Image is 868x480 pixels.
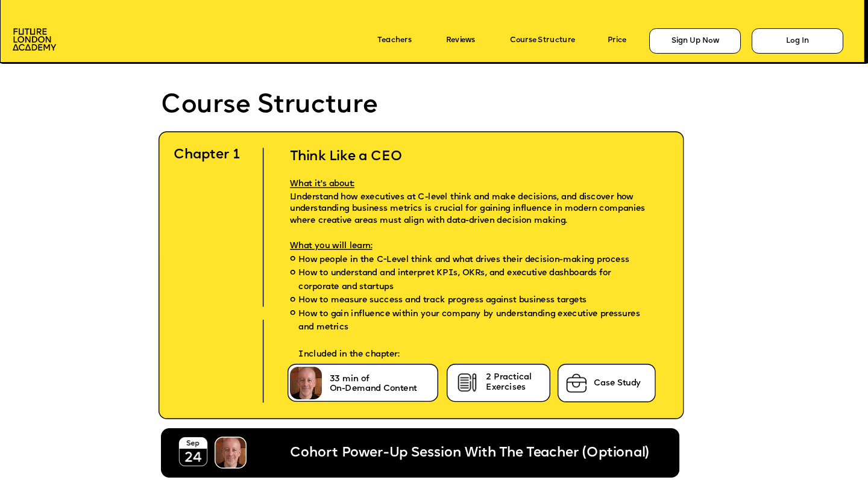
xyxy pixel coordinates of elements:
a: Price [608,37,626,45]
span: How people in the C-Level think and what drives their decision-making process [298,254,629,267]
span: On-Demand Content [330,385,417,393]
a: Reviews [446,37,475,45]
span: What you will learn: [290,242,372,250]
span: 2 Practical Exercises [486,374,534,392]
span: Cohort Power-Up Session With The Teacher (Optional) [290,446,649,460]
p: Course Structure [161,91,568,120]
span: How to measure success and track progress against business targets [298,294,587,308]
img: image-75ee59ac-5515-4aba-aadc-0d7dfe35305c.png [564,371,589,396]
img: image-18956b4c-1360-46b4-bafe-d711b826ae50.png [177,435,209,467]
span: What it's about: [290,181,354,189]
span: Case Study [594,379,641,387]
span: Understand how executives at C-level think and make decisions, and discover how understanding bus... [290,193,647,225]
h2: Think Like a CEO [273,131,676,165]
span: How to understand and interpret KPIs, OKRs, and executive dashboards for corporate and startups [298,267,650,294]
span: Chapter 1 [174,148,241,162]
a: Teachers [377,37,411,45]
img: image-cb722855-f231-420d-ba86-ef8a9b8709e7.png [454,371,480,396]
img: image-aac980e9-41de-4c2d-a048-f29dd30a0068.png [13,28,56,51]
a: Course Structure [510,37,575,45]
span: How to gain influence within your company by understanding executive pressures and metrics Includ... [298,308,650,362]
span: 33 min of [330,375,370,383]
